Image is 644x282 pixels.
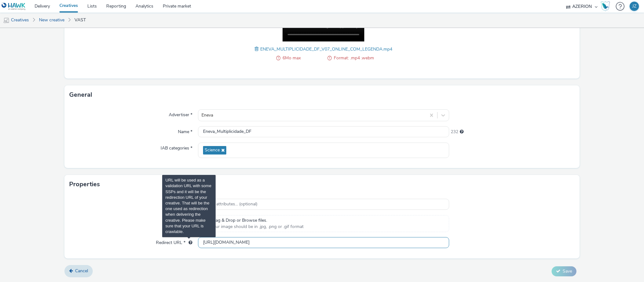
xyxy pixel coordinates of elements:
[283,54,323,62] span: 6Mo max
[601,1,613,11] a: Hawk Academy
[185,240,192,246] div: URL will be used as a validation URL with some SSPs and it will be the redirection URL of your cr...
[166,109,195,118] label: Advertiser *
[153,237,195,246] label: Redirect URL *
[601,1,610,11] img: Hawk Academy
[161,215,195,224] label: Preview image
[205,148,220,153] span: Science
[69,180,100,189] h3: Properties
[198,237,449,248] input: url...
[211,224,304,230] span: Your image should be in .jpg, .png or .gif format
[632,2,636,11] div: JZ
[175,126,195,135] label: Name *
[203,202,257,207] span: Select attributes... (optional)
[71,13,89,28] a: VAST
[75,268,88,274] span: Cancel
[211,217,304,224] span: Drag & Drop or Browse files.
[158,143,195,151] label: IAB categories *
[69,90,92,100] h3: General
[563,268,572,274] span: Save
[198,126,449,137] input: Name
[64,265,93,277] a: Cancel
[552,266,576,276] button: Save
[460,129,464,135] div: Maximum 255 characters
[170,199,195,208] label: Attributes
[334,54,374,62] span: Format: .mp4 .webm
[451,129,458,135] span: 232
[3,17,9,24] img: mobile
[2,3,26,10] img: undefined Logo
[260,46,392,52] span: ENEVA_MULTIPLICIDADE_DF_V07_ONLINE_COM_LEGENDA.mp4
[36,13,68,28] a: New creative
